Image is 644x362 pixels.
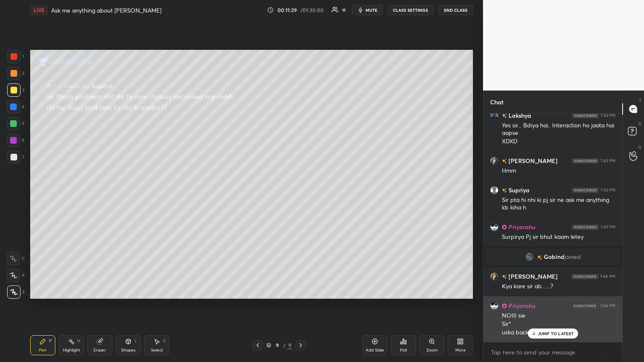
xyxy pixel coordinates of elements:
[135,339,137,343] div: L
[352,5,382,15] button: mute
[600,188,615,193] div: 7:43 PM
[544,253,564,260] span: Gobind
[483,114,622,342] div: grid
[600,158,615,163] div: 7:43 PM
[7,117,24,130] div: 5
[502,167,615,175] div: Hmm
[30,5,48,15] div: LIVE
[572,225,599,230] img: 4P8fHbbgJtejmAAAAAElFTkSuQmCC
[502,233,615,241] div: Surpirya Pj sir bhut kaam letey
[7,100,24,114] div: 4
[507,272,558,281] h6: [PERSON_NAME]
[502,328,615,337] div: uska backlog hogaya xD
[639,97,641,103] p: T
[366,7,377,13] span: mute
[490,186,499,194] img: default.png
[426,348,438,352] div: Zoom
[600,113,615,118] div: 7:43 PM
[572,113,599,118] img: 4P8fHbbgJtejmAAAAAElFTkSuQmCC
[490,157,499,165] img: 854d9616627944b19b2a099908690b19.jpg
[502,137,615,146] div: XDXD
[600,303,615,308] div: 7:44 PM
[490,272,499,281] img: 854d9616627944b19b2a099908690b19.jpg
[502,303,507,308] img: Learner_Badge_pro_50a137713f.svg
[502,225,507,230] img: Learner_Badge_pro_50a137713f.svg
[600,274,615,279] div: 7:44 PM
[502,282,615,291] div: Kya kare sir ab.......?
[121,348,135,352] div: Shapes
[7,269,25,282] div: X
[502,114,507,118] img: no-rating-badge.077c3623.svg
[571,274,598,279] img: 4P8fHbbgJtejmAAAAAElFTkSuQmCC
[502,159,507,163] img: no-rating-badge.077c3623.svg
[7,252,25,265] div: C
[507,186,530,194] h6: Supriya
[49,339,52,343] div: P
[600,225,615,230] div: 7:43 PM
[502,274,507,279] img: no-rating-badge.077c3623.svg
[287,341,292,349] div: 9
[538,331,574,336] p: JUMP TO LATEST
[507,111,531,120] h6: Lakshya
[63,348,80,352] div: Highlight
[7,134,24,147] div: 6
[571,303,598,308] img: 4P8fHbbgJtejmAAAAAElFTkSuQmCC
[39,348,47,352] div: Pen
[507,156,558,165] h6: [PERSON_NAME]
[400,348,407,352] div: Poll
[439,5,473,15] button: End Class
[77,339,80,343] div: H
[564,253,581,260] span: joined
[502,196,615,212] div: Sir pta hi nhi ki pj sir ne ask me anything kb kiha h
[366,348,384,352] div: Add Slide
[537,255,542,260] img: no-rating-badge.077c3623.svg
[502,188,507,193] img: no-rating-badge.077c3623.svg
[525,253,534,261] img: 612510c1358742c2811ef0c0bcee4855.jpg
[342,8,345,12] div: 11
[502,312,615,320] div: NOIII sie
[7,285,25,299] div: Z
[572,188,599,193] img: 4P8fHbbgJtejmAAAAAElFTkSuQmCC
[572,158,599,163] img: 4P8fHbbgJtejmAAAAAElFTkSuQmCC
[51,6,161,14] h4: Ask me anything about [PERSON_NAME]
[7,150,24,164] div: 7
[483,91,510,113] p: Chat
[455,348,466,352] div: More
[7,67,24,80] div: 2
[163,339,166,343] div: S
[7,83,24,97] div: 3
[502,122,615,137] div: Yes sir... Bdiya hai.. Interaction ho jaata hai aapse
[283,343,286,348] div: /
[490,302,499,310] img: a8dd550056ea414b96ae01cb6e36f132.jpg
[387,5,434,15] button: CLASS SETTINGS
[490,111,499,120] img: 3
[273,343,281,348] div: 9
[638,144,641,150] p: G
[7,50,24,63] div: 1
[639,121,641,127] p: D
[93,348,106,352] div: Eraser
[507,222,535,231] h6: Priyanshu
[151,348,163,352] div: Select
[490,223,499,231] img: a8dd550056ea414b96ae01cb6e36f132.jpg
[507,301,535,310] h6: Priyanshu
